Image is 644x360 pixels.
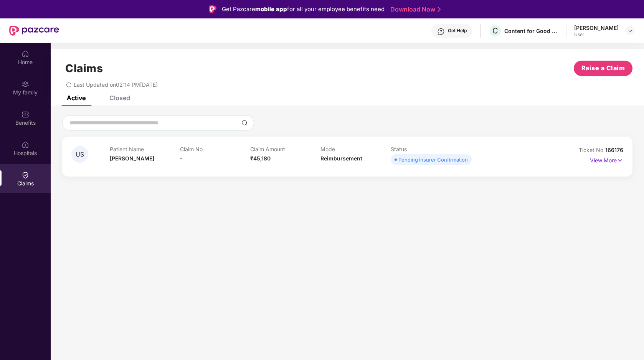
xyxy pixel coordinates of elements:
div: Pending Insurer Confirmation [398,156,468,163]
img: svg+xml;base64,PHN2ZyB3aWR0aD0iMjAiIGhlaWdodD0iMjAiIHZpZXdCb3g9IjAgMCAyMCAyMCIgZmlsbD0ibm9uZSIgeG... [21,80,29,88]
div: Get Pazcare for all your employee benefits need [222,5,385,14]
span: Raise a Claim [581,63,625,73]
p: Mode [320,146,391,152]
h1: Claims [65,62,103,75]
div: Content for Good Private Limited [504,27,558,35]
span: C [492,26,498,35]
span: - [180,155,183,162]
img: Stroke [438,5,441,13]
img: svg+xml;base64,PHN2ZyBpZD0iQmVuZWZpdHMiIHhtbG5zPSJodHRwOi8vd3d3LnczLm9yZy8yMDAwL3N2ZyIgd2lkdGg9Ij... [21,111,29,118]
span: ₹45,180 [250,155,271,162]
strong: mobile app [255,5,287,13]
p: Claim No [180,146,250,152]
div: Get Help [448,28,467,34]
span: Last Updated on 02:14 PM[DATE] [74,81,158,88]
span: Reimbursement [320,155,362,162]
img: Logo [209,5,216,13]
img: svg+xml;base64,PHN2ZyBpZD0iU2VhcmNoLTMyeDMyIiB4bWxucz0iaHR0cDovL3d3dy53My5vcmcvMjAwMC9zdmciIHdpZH... [241,120,248,126]
img: New Pazcare Logo [9,26,59,36]
a: Download Now [390,5,438,13]
img: svg+xml;base64,PHN2ZyBpZD0iRHJvcGRvd24tMzJ4MzIiIHhtbG5zPSJodHRwOi8vd3d3LnczLm9yZy8yMDAwL3N2ZyIgd2... [627,28,633,34]
img: svg+xml;base64,PHN2ZyBpZD0iSG9zcGl0YWxzIiB4bWxucz0iaHR0cDovL3d3dy53My5vcmcvMjAwMC9zdmciIHdpZHRoPS... [21,141,29,149]
img: svg+xml;base64,PHN2ZyB4bWxucz0iaHR0cDovL3d3dy53My5vcmcvMjAwMC9zdmciIHdpZHRoPSIxNyIgaGVpZ2h0PSIxNy... [617,156,623,165]
img: svg+xml;base64,PHN2ZyBpZD0iSG9tZSIgeG1sbnM9Imh0dHA6Ly93d3cudzMub3JnLzIwMDAvc3ZnIiB3aWR0aD0iMjAiIG... [21,50,29,58]
img: svg+xml;base64,PHN2ZyBpZD0iSGVscC0zMngzMiIgeG1sbnM9Imh0dHA6Ly93d3cudzMub3JnLzIwMDAvc3ZnIiB3aWR0aD... [437,28,445,35]
p: Claim Amount [250,146,320,152]
div: Closed [109,94,130,102]
p: Patient Name [110,146,180,152]
span: [PERSON_NAME] [110,155,154,162]
button: Raise a Claim [574,61,632,76]
span: Ticket No [579,147,605,153]
span: US [76,151,84,158]
span: redo [66,81,71,88]
p: View More [590,154,623,165]
div: Active [67,94,86,102]
div: [PERSON_NAME] [574,24,619,31]
img: svg+xml;base64,PHN2ZyBpZD0iQ2xhaW0iIHhtbG5zPSJodHRwOi8vd3d3LnczLm9yZy8yMDAwL3N2ZyIgd2lkdGg9IjIwIi... [21,171,29,179]
div: User [574,31,619,38]
p: Status [391,146,461,152]
span: 166176 [605,147,623,153]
